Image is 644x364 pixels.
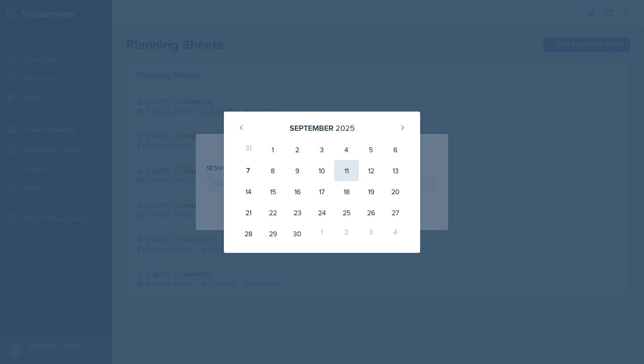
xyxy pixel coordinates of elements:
[261,223,285,244] div: 29
[261,181,285,202] div: 15
[236,181,261,202] div: 14
[310,202,334,223] div: 24
[383,223,408,244] div: 4
[383,160,408,181] div: 13
[285,181,310,202] div: 16
[290,122,333,134] div: September
[336,122,355,134] div: 2025
[236,223,261,244] div: 28
[261,202,285,223] div: 22
[383,139,408,160] div: 6
[334,202,359,223] div: 25
[359,202,383,223] div: 26
[334,139,359,160] div: 4
[285,139,310,160] div: 2
[236,202,261,223] div: 21
[261,160,285,181] div: 8
[310,139,334,160] div: 3
[285,223,310,244] div: 30
[285,160,310,181] div: 9
[359,160,383,181] div: 12
[261,139,285,160] div: 1
[383,202,408,223] div: 27
[334,181,359,202] div: 18
[310,181,334,202] div: 17
[383,181,408,202] div: 20
[310,160,334,181] div: 10
[310,223,334,244] div: 1
[334,160,359,181] div: 11
[334,223,359,244] div: 2
[236,160,261,181] div: 7
[285,202,310,223] div: 23
[359,181,383,202] div: 19
[359,223,383,244] div: 3
[236,139,261,160] div: 31
[359,139,383,160] div: 5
